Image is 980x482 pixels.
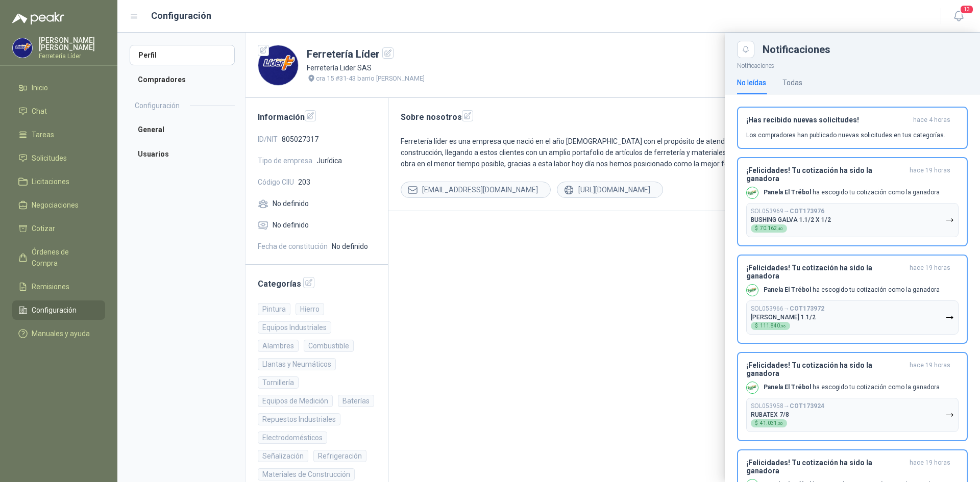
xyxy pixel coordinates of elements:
[764,188,940,197] p: ha escogido tu cotización como la ganadora
[782,77,802,88] div: Todas
[764,384,811,391] b: Panela El Trébol
[737,77,766,88] div: No leídas
[12,78,105,97] a: Inicio
[737,157,968,246] button: ¡Felicidades! Tu cotización ha sido la ganadorahace 19 horas Company LogoPanela El Trébol ha esco...
[747,187,758,198] img: Company Logo
[12,12,64,24] img: Logo peakr
[746,398,959,432] button: SOL053958→COT173924RUBATEX 7/8$41.031,20
[32,328,90,339] span: Manuales y ayuda
[737,41,754,58] button: Close
[737,352,968,441] button: ¡Felicidades! Tu cotización ha sido la ganadorahace 19 horas Company LogoPanela El Trébol ha esco...
[737,107,968,149] button: ¡Has recibido nuevas solicitudes!hace 4 horas Los compradores han publicado nuevas solicitudes en...
[910,459,950,475] span: hace 19 horas
[910,264,950,280] span: hace 19 horas
[747,285,758,296] img: Company Logo
[32,176,69,187] span: Licitaciones
[777,421,783,426] span: ,20
[12,277,105,296] a: Remisiones
[746,300,959,335] button: SOL053966→COT173972[PERSON_NAME] 1.1/2$111.840,96
[910,361,950,377] span: hace 19 horas
[12,172,105,191] a: Licitaciones
[32,153,67,164] span: Solicitudes
[12,148,105,168] a: Solicitudes
[12,102,105,121] a: Chat
[32,199,79,211] span: Negociaciones
[12,219,105,238] a: Cotizar
[746,459,905,475] h3: ¡Felicidades! Tu cotización ha sido la ganadora
[737,255,968,344] button: ¡Felicidades! Tu cotización ha sido la ganadorahace 19 horas Company LogoPanela El Trébol ha esco...
[751,208,824,215] p: SOL053969 →
[790,208,824,215] b: COT173976
[32,281,69,292] span: Remisiones
[751,322,790,330] div: $
[746,264,905,280] h3: ¡Felicidades! Tu cotización ha sido la ganadora
[790,402,824,410] b: COT173924
[751,411,789,418] p: RUBATEX 7/8
[746,203,959,237] button: SOL053969→COT173976BUSHING GALVA 1.1/2 X 1/2$70.162,40
[12,324,105,343] a: Manuales y ayuda
[39,37,105,51] p: [PERSON_NAME] [PERSON_NAME]
[32,82,48,93] span: Inicio
[751,224,787,233] div: $
[151,9,211,23] h1: Configuración
[725,58,980,71] p: Notificaciones
[13,38,32,58] img: Company Logo
[746,166,905,183] h3: ¡Felicidades! Tu cotización ha sido la ganadora
[12,125,105,144] a: Tareas
[763,44,968,55] div: Notificaciones
[910,166,950,183] span: hace 19 horas
[32,106,47,117] span: Chat
[751,402,824,410] p: SOL053958 →
[32,129,54,140] span: Tareas
[751,305,824,313] p: SOL053966 →
[760,323,786,328] span: 111.840
[764,286,811,293] b: Panela El Trébol
[777,226,783,231] span: ,40
[12,300,105,320] a: Configuración
[746,116,909,124] h3: ¡Has recibido nuevas solicitudes!
[751,419,787,427] div: $
[32,246,95,269] span: Órdenes de Compra
[32,305,77,316] span: Configuración
[949,7,968,26] button: 13
[751,314,816,321] p: [PERSON_NAME] 1.1/2
[913,116,950,124] span: hace 4 horas
[39,53,105,59] p: Ferretería Líder
[790,305,824,312] b: COT173972
[764,383,940,392] p: ha escogido tu cotización como la ganadora
[746,361,905,377] h3: ¡Felicidades! Tu cotización ha sido la ganadora
[760,421,783,426] span: 41.031
[12,195,105,215] a: Negociaciones
[32,223,55,234] span: Cotizar
[746,131,945,140] p: Los compradores han publicado nuevas solicitudes en tus categorías.
[760,226,783,231] span: 70.162
[780,324,786,328] span: ,96
[764,189,811,196] b: Panela El Trébol
[12,242,105,273] a: Órdenes de Compra
[764,286,940,294] p: ha escogido tu cotización como la ganadora
[960,5,974,14] span: 13
[751,216,831,223] p: BUSHING GALVA 1.1/2 X 1/2
[747,382,758,393] img: Company Logo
